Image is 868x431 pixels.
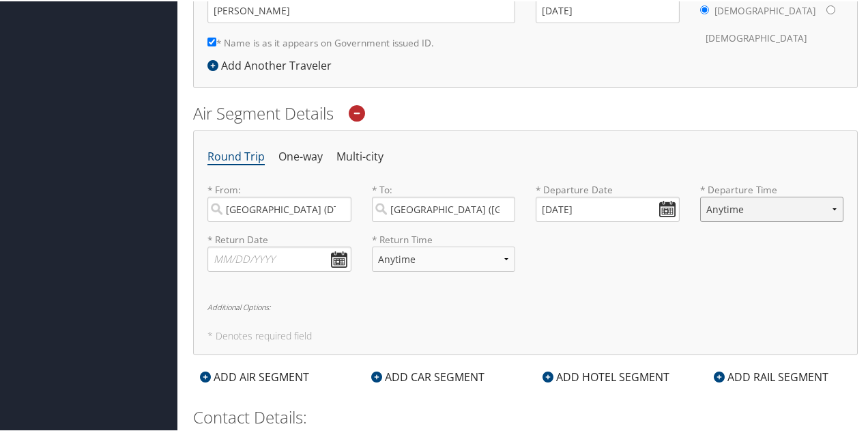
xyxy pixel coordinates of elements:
[700,195,844,221] select: * Departure Time
[207,232,351,245] label: * Return Date
[536,182,680,195] label: * Departure Date
[207,195,351,221] input: City or Airport Code
[536,195,680,221] input: MM/DD/YYYY
[207,182,351,221] label: * From:
[700,4,709,13] input: * Gender:[DEMOGRAPHIC_DATA][DEMOGRAPHIC_DATA]
[193,404,858,428] h2: Contact Details:
[707,367,835,384] div: ADD RAIL SEGMENT
[278,143,323,168] li: One-way
[207,56,338,72] div: Add Another Traveler
[372,232,516,245] label: * Return Time
[364,367,491,384] div: ADD CAR SEGMENT
[536,367,676,384] div: ADD HOTEL SEGMENT
[207,36,216,45] input: * Name is as it appears on Government issued ID.
[372,182,516,221] label: * To:
[207,143,265,168] li: Round Trip
[207,302,843,309] h6: Additional Options:
[207,29,434,54] label: * Name is as it appears on Government issued ID.
[336,143,384,168] li: Multi-city
[193,367,316,384] div: ADD AIR SEGMENT
[207,330,843,339] h5: * Denotes required field
[826,4,835,13] input: * Gender:[DEMOGRAPHIC_DATA][DEMOGRAPHIC_DATA]
[193,100,858,124] h2: Air Segment Details
[700,182,844,232] label: * Departure Time
[207,245,351,270] input: MM/DD/YYYY
[706,24,807,50] label: [DEMOGRAPHIC_DATA]
[372,195,516,221] input: City or Airport Code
